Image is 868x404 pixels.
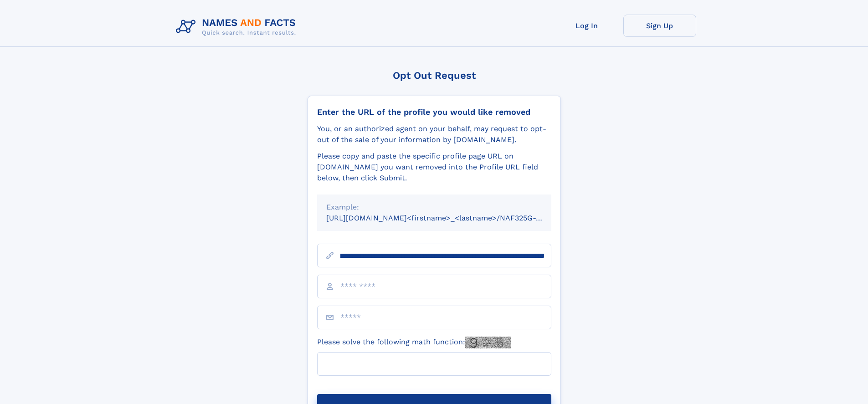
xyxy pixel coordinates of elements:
[317,107,551,117] div: Enter the URL of the profile you would like removed
[326,202,542,213] div: Example:
[326,214,569,222] small: [URL][DOMAIN_NAME]<firstname>_<lastname>/NAF325G-xxxxxxxx
[308,70,561,81] div: Opt Out Request
[623,15,696,37] a: Sign Up
[317,337,511,348] label: Please solve the following math function:
[172,15,303,39] img: Logo Names and Facts
[550,15,623,37] a: Log In
[317,151,551,184] div: Please copy and paste the specific profile page URL on [DOMAIN_NAME] you want removed into the Pr...
[317,123,551,145] div: You, or an authorized agent on your behalf, may request to opt-out of the sale of your informatio...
